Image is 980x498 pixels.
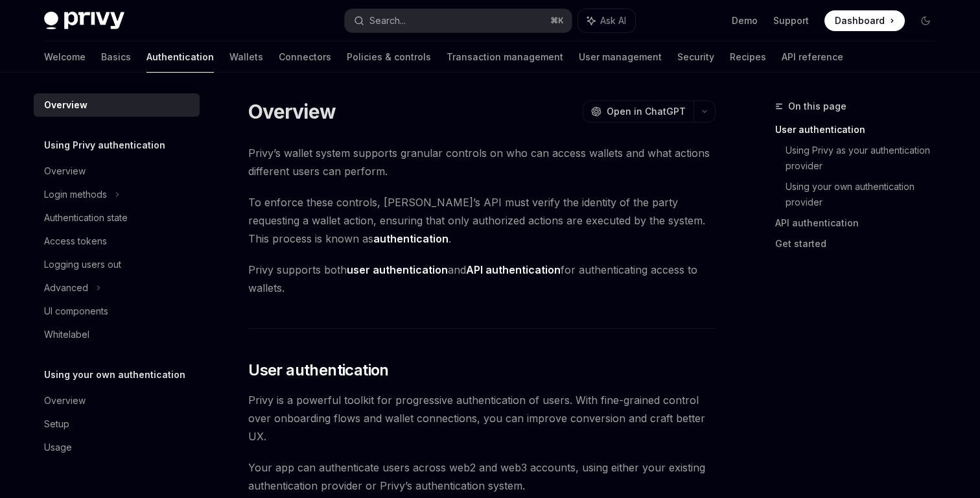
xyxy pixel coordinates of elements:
span: Privy’s wallet system supports granular controls on who can access wallets and what actions diffe... [248,144,716,180]
a: Transaction management [447,41,563,73]
a: Wallets [229,41,263,73]
button: Toggle dark mode [915,10,936,31]
a: Dashboard [824,10,905,31]
span: Privy is a powerful toolkit for progressive authentication of users. With fine-grained control ov... [248,391,716,445]
span: On this page [788,99,846,114]
button: Ask AI [578,9,635,32]
a: API reference [782,41,843,73]
a: Access tokens [34,230,200,253]
a: Policies & controls [347,41,431,73]
a: Demo [732,14,758,27]
a: Using your own authentication provider [786,176,946,213]
a: Connectors [279,41,331,73]
a: Authentication [146,41,214,73]
h5: Using Privy authentication [44,137,165,153]
div: Login methods [44,187,107,202]
a: Usage [34,436,200,459]
div: Usage [44,440,72,455]
button: Open in ChatGPT [583,101,694,123]
a: Recipes [730,41,766,73]
a: Using Privy as your authentication provider [786,140,946,176]
span: Ask AI [600,14,626,27]
a: Overview [34,160,200,183]
div: Overview [44,163,86,179]
a: Overview [34,93,200,117]
a: Support [773,14,809,27]
div: Setup [44,416,69,432]
a: UI components [34,300,200,323]
span: Open in ChatGPT [607,105,686,118]
a: Whitelabel [34,323,200,346]
h5: Using your own authentication [44,367,185,383]
span: Dashboard [835,14,885,27]
img: dark logo [44,12,124,30]
span: Your app can authenticate users across web2 and web3 accounts, using either your existing authent... [248,458,716,495]
div: Advanced [44,280,88,296]
h1: Overview [248,100,336,123]
strong: API authentication [466,263,561,276]
div: Overview [44,393,86,409]
a: API authentication [775,213,946,233]
strong: user authentication [347,263,448,276]
a: Overview [34,389,200,412]
span: Privy supports both and for authenticating access to wallets. [248,261,716,297]
strong: authentication [373,232,449,245]
a: Logging users out [34,253,200,276]
a: Setup [34,412,200,436]
button: Search...⌘K [345,9,572,32]
span: To enforce these controls, [PERSON_NAME]’s API must verify the identity of the party requesting a... [248,193,716,248]
div: Access tokens [44,233,107,249]
span: ⌘ K [550,16,564,26]
div: Whitelabel [44,327,89,342]
a: Authentication state [34,206,200,230]
a: Security [677,41,714,73]
a: Welcome [44,41,86,73]
div: Authentication state [44,210,128,226]
span: User authentication [248,360,389,381]
a: Get started [775,233,946,254]
div: UI components [44,303,108,319]
a: Basics [101,41,131,73]
a: User management [579,41,662,73]
div: Search... [369,13,406,29]
div: Overview [44,97,87,113]
div: Logging users out [44,257,121,272]
a: User authentication [775,119,946,140]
